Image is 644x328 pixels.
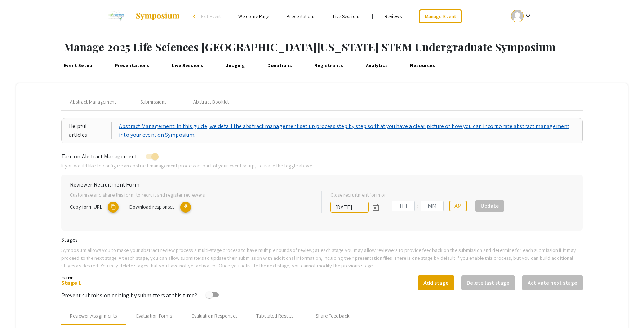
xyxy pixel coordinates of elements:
[385,13,402,19] a: Reviews
[409,57,437,74] a: Resources
[392,201,415,211] input: Hours
[113,57,151,74] a: Presentations
[129,203,174,210] span: Download responses
[313,57,345,74] a: Registrants
[256,312,293,320] div: Tabulated Results
[201,13,221,19] span: Exit Event
[61,246,583,270] p: Symposium allows you to make your abstract review process a multi-stage process to have multiple ...
[136,312,172,320] div: Evaluation Forms
[192,312,237,320] div: Evaluation Responses
[70,312,117,320] div: Reviewer Assignments
[61,292,197,299] span: Prevent submission editing by submitters at this time?
[61,236,583,243] h6: Stages
[135,12,180,21] img: Symposium by ForagerOne
[64,40,644,53] h1: Manage 2025 Life Sciences [GEOGRAPHIC_DATA][US_STATE] STEM Undergraduate Symposium
[70,98,116,106] span: Abstract Management
[70,181,574,188] h6: Reviewer Recruitment Form
[5,296,31,323] iframe: Chat
[104,7,181,25] a: 2025 Life Sciences South Florida STEM Undergraduate Symposium
[418,275,454,290] button: Add stage
[475,200,504,212] button: Update
[449,201,467,211] button: AM
[170,57,205,74] a: Live Sessions
[364,57,389,74] a: Analytics
[461,275,515,290] button: Delete last stage
[333,13,360,19] a: Live Sessions
[421,201,444,211] input: Minutes
[119,122,575,139] a: Abstract Management: In this guide, we detail the abstract management set up process step by step...
[415,202,421,210] div: :
[287,13,315,19] a: Presentations
[61,162,583,170] p: If you would like to configure an abstract management process as part of your event setup, activa...
[108,202,119,213] mat-icon: copy URL
[104,7,128,25] img: 2025 Life Sciences South Florida STEM Undergraduate Symposium
[419,9,462,23] a: Manage Event
[369,13,376,19] li: |
[524,12,532,20] mat-icon: Expand account dropdown
[522,275,583,290] button: Activate next stage
[316,312,350,320] div: Share Feedback
[69,122,112,139] div: Helpful articles
[62,57,94,74] a: Event Setup
[180,202,191,213] mat-icon: Export responses
[503,8,540,24] button: Expand account dropdown
[266,57,293,74] a: Donations
[61,153,137,160] span: Turn on Abstract Management
[70,203,102,210] span: Copy form URL
[140,98,166,106] div: Submissions
[70,191,310,199] p: Customize and share this form to recruit and register reviewers:
[330,191,388,199] label: Close recruitment form on:
[193,98,229,106] div: Abstract Booklet
[238,13,269,19] a: Welcome Page
[61,279,81,287] a: Stage 1
[369,200,383,215] button: Open calendar
[193,14,197,18] div: arrow_back_ios
[224,57,247,74] a: Judging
